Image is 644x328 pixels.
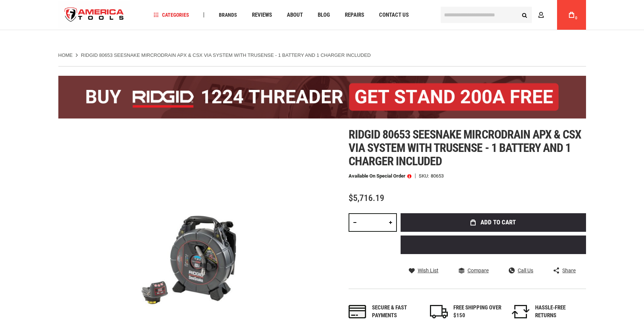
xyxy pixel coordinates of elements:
[349,305,366,318] img: payments
[349,173,411,179] p: Available on Special Order
[518,268,533,273] span: Call Us
[453,304,502,320] div: FREE SHIPPING OVER $150
[419,173,431,178] strong: SKU
[216,10,240,20] a: Brands
[562,268,576,273] span: Share
[431,173,444,178] div: 80653
[418,268,438,273] span: Wish List
[518,8,532,22] button: Search
[379,12,409,18] span: Contact Us
[153,12,189,17] span: Categories
[58,1,130,29] a: store logo
[58,52,73,59] a: Home
[284,10,306,20] a: About
[249,10,275,20] a: Reviews
[287,12,303,18] span: About
[467,268,489,273] span: Compare
[409,267,438,274] a: Wish List
[314,10,333,20] a: Blog
[318,12,330,18] span: Blog
[219,12,237,17] span: Brands
[58,1,130,29] img: America Tools
[401,213,586,232] button: Add to Cart
[430,305,448,318] img: shipping
[349,127,582,168] span: Ridgid 80653 seesnake mircrodrain apx & csx via system with trusense - 1 battery and 1 charger in...
[349,193,384,203] span: $5,716.19
[376,10,412,20] a: Contact Us
[372,304,420,320] div: Secure & fast payments
[480,219,516,225] span: Add to Cart
[150,10,192,20] a: Categories
[81,52,371,58] strong: Ridgid 80653 SeeSnake mircroDRAIN APX & CSx Via System with TruSense - 1 Battery and 1 Charger In...
[345,12,364,18] span: Repairs
[535,304,583,320] div: HASSLE-FREE RETURNS
[575,16,577,20] span: 0
[58,76,586,118] img: BOGO: Buy the RIDGID® 1224 Threader (26092), get the 92467 200A Stand FREE!
[342,10,368,20] a: Repairs
[509,267,533,274] a: Call Us
[459,267,489,274] a: Compare
[252,12,272,18] span: Reviews
[512,305,530,318] img: returns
